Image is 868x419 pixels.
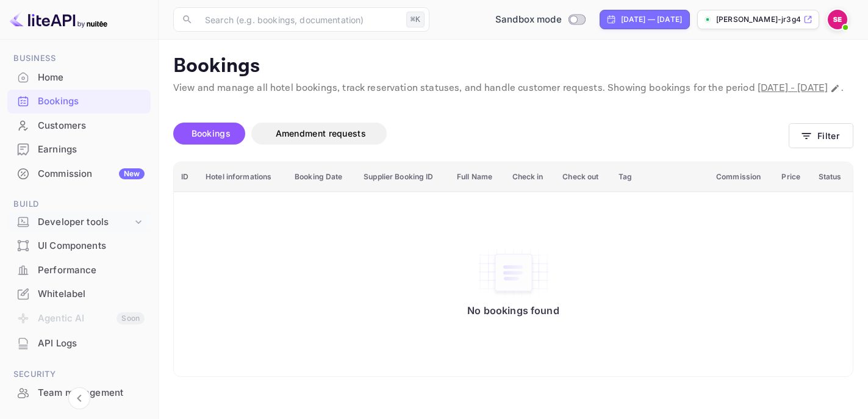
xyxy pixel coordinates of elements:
[7,381,151,404] a: Team management
[7,368,151,381] span: Security
[7,282,151,305] a: Whitelabel
[7,162,151,186] div: CommissionNew
[7,138,151,160] a: Earnings
[7,332,151,356] div: API Logs
[477,247,550,298] img: No bookings found
[7,52,151,65] span: Business
[173,81,853,96] p: View and manage all hotel bookings, track reservation statuses, and handle customer requests. Sho...
[287,162,356,192] th: Booking Date
[7,282,151,306] div: Whitelabel
[7,212,151,233] div: Developer tools
[621,14,682,25] div: [DATE] — [DATE]
[709,162,774,192] th: Commission
[7,234,151,257] a: UI Components
[7,332,151,354] a: API Logs
[7,259,151,281] a: Performance
[7,114,151,138] div: Customers
[38,167,145,181] div: Commission
[495,13,562,27] span: Sandbox mode
[7,90,151,113] div: Bookings
[192,128,231,138] span: Bookings
[7,66,151,90] div: Home
[716,14,801,25] p: [PERSON_NAME]-jr3g4.nuit...
[611,162,709,192] th: Tag
[7,66,151,88] a: Home
[173,54,853,79] p: Bookings
[174,162,198,192] th: ID
[38,215,132,229] div: Developer tools
[198,162,287,192] th: Hotel informations
[276,128,366,138] span: Amendment requests
[198,7,401,32] input: Search (e.g. bookings, documentation)
[38,119,145,133] div: Customers
[505,162,556,192] th: Check in
[828,10,847,29] img: Saif Elyzal
[829,82,841,95] button: Change date range
[38,386,145,400] div: Team management
[38,143,145,157] div: Earnings
[68,387,90,409] button: Collapse navigation
[38,95,145,109] div: Bookings
[174,162,853,377] table: booking table
[7,259,151,282] div: Performance
[774,162,811,192] th: Price
[7,90,151,112] a: Bookings
[467,304,559,317] p: No bookings found
[7,114,151,137] a: Customers
[173,123,789,145] div: account-settings tabs
[7,381,151,405] div: Team management
[356,162,450,192] th: Supplier Booking ID
[7,234,151,258] div: UI Components
[7,198,151,211] span: Build
[555,162,611,192] th: Check out
[38,71,145,85] div: Home
[789,123,853,148] button: Filter
[7,162,151,185] a: CommissionNew
[7,138,151,162] div: Earnings
[450,162,505,192] th: Full Name
[811,162,853,192] th: Status
[406,12,425,27] div: ⌘K
[38,263,145,278] div: Performance
[119,168,145,179] div: New
[10,10,107,29] img: LiteAPI logo
[758,82,828,95] span: [DATE] - [DATE]
[38,239,145,253] div: UI Components
[490,13,590,27] div: Switch to Production mode
[38,287,145,301] div: Whitelabel
[38,337,145,351] div: API Logs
